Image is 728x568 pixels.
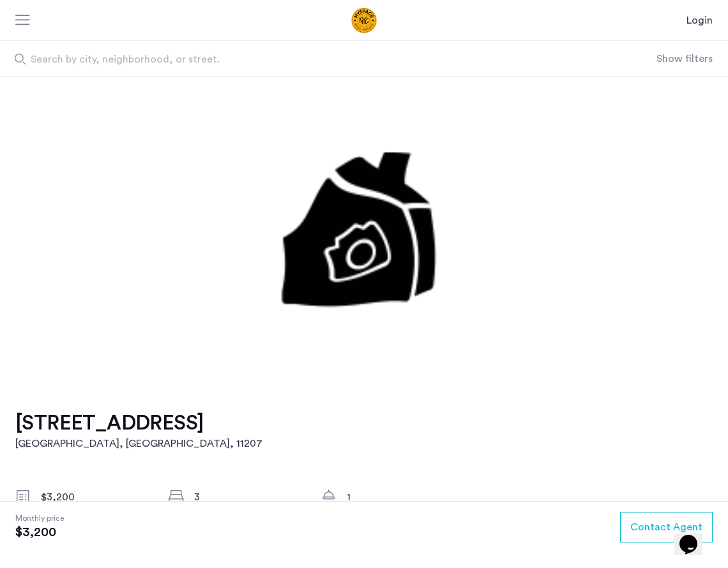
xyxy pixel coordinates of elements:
a: [STREET_ADDRESS][GEOGRAPHIC_DATA], [GEOGRAPHIC_DATA], 11207 [15,410,262,451]
div: 3 [194,490,301,505]
button: Show or hide filters [656,51,713,66]
h2: [GEOGRAPHIC_DATA], [GEOGRAPHIC_DATA] , 11207 [15,436,262,451]
span: Monthly price [15,512,64,525]
span: Contact Agent [630,519,702,535]
div: 1 [347,490,454,505]
span: $3,200 [15,525,64,540]
span: Search by city, neighborhood, or street. [31,52,556,67]
button: button [620,512,713,542]
iframe: chat widget [674,517,715,555]
a: Cazamio Logo [301,8,427,33]
img: logo [301,8,427,33]
img: 1.gif [131,77,597,380]
div: $3,200 [41,490,148,505]
a: Login [686,13,713,28]
h1: [STREET_ADDRESS] [15,410,262,436]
